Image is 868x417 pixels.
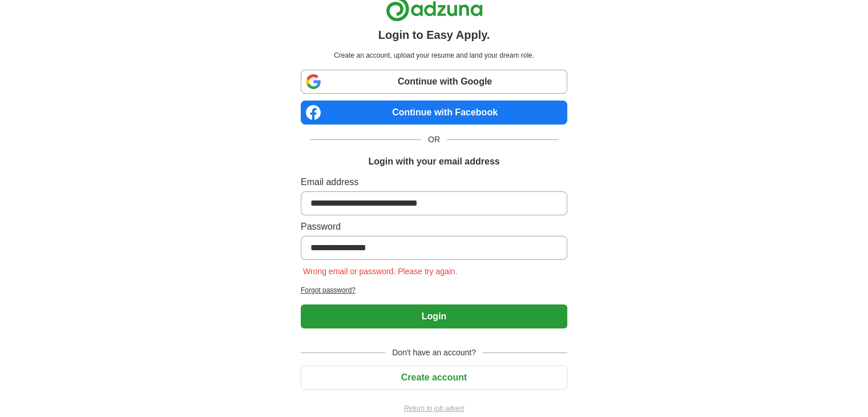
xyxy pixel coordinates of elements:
h1: Login to Easy Apply. [378,26,490,43]
a: Create account [301,372,567,382]
a: Forgot password? [301,285,567,295]
span: Wrong email or password. Please try again. [301,267,460,276]
label: Email address [301,175,567,189]
label: Password [301,220,567,234]
span: Don't have an account? [385,347,483,359]
a: Return to job advert [301,403,567,414]
p: Create an account, upload your resume and land your dream role. [303,50,565,61]
h1: Login with your email address [368,155,499,169]
button: Create account [301,366,567,390]
span: OR [421,134,447,146]
button: Login [301,304,567,328]
a: Continue with Google [301,70,567,94]
a: Continue with Facebook [301,101,567,125]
